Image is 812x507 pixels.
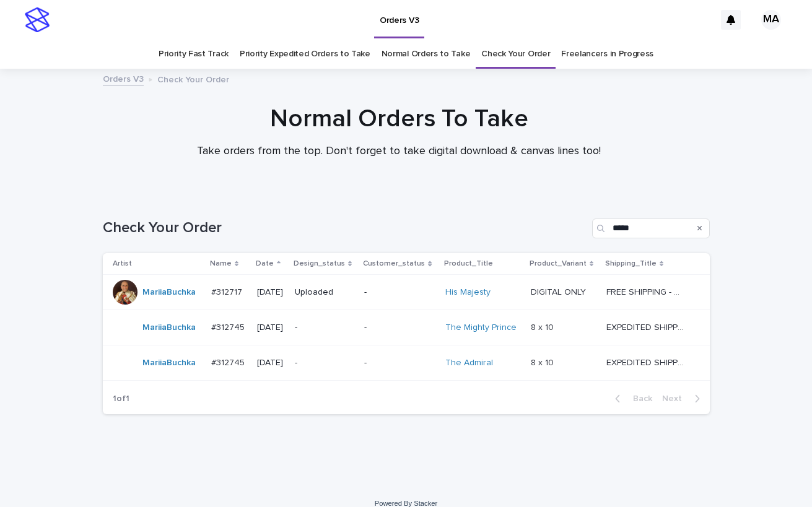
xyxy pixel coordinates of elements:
p: #312745 [211,320,247,333]
p: - [295,358,354,368]
p: Customer_status [363,257,425,271]
p: [DATE] [257,287,285,298]
p: 1 of 1 [103,384,139,414]
p: EXPEDITED SHIPPING - preview in 1 business day; delivery up to 5 business days after your approval. [606,355,686,368]
a: MariiaBuchka [142,287,196,298]
p: Take orders from the top. Don't forget to take digital download & canvas lines too! [151,145,647,158]
a: Orders V3 [103,71,144,85]
a: MariiaBuchka [142,358,196,368]
p: Artist [113,257,132,271]
span: Back [626,394,652,403]
h1: Normal Orders To Take [95,104,702,134]
p: [DATE] [257,323,285,333]
a: The Admiral [445,358,493,368]
p: DIGITAL ONLY [531,285,588,298]
p: Name [210,257,232,271]
span: Next [662,394,689,403]
p: 8 x 10 [531,355,556,368]
a: Normal Orders to Take [382,40,471,69]
p: Product_Variant [530,257,587,271]
tr: MariiaBuchka #312745#312745 [DATE]--The Mighty Prince 8 x 108 x 10 EXPEDITED SHIPPING - preview i... [103,310,710,345]
a: Check Your Order [481,40,550,69]
img: stacker-logo-s-only.png [25,7,50,32]
p: [DATE] [257,358,285,368]
a: Priority Expedited Orders to Take [240,40,370,69]
p: Date [256,257,274,271]
p: - [364,323,435,333]
h1: Check Your Order [103,219,587,237]
p: Shipping_Title [605,257,657,271]
p: - [295,323,354,333]
tr: MariiaBuchka #312745#312745 [DATE]--The Admiral 8 x 108 x 10 EXPEDITED SHIPPING - preview in 1 bu... [103,345,710,381]
a: MariiaBuchka [142,323,196,333]
input: Search [592,219,710,238]
p: Uploaded [295,287,354,298]
button: Next [657,393,710,404]
p: Product_Title [444,257,493,271]
a: Freelancers in Progress [561,40,653,69]
a: Powered By Stacker [375,500,437,507]
p: - [364,287,435,298]
p: Check Your Order [157,72,229,85]
p: 8 x 10 [531,320,556,333]
p: - [364,358,435,368]
div: MA [761,10,781,30]
p: Design_status [294,257,345,271]
button: Back [605,393,657,404]
p: #312745 [211,355,247,368]
a: Priority Fast Track [159,40,229,69]
tr: MariiaBuchka #312717#312717 [DATE]Uploaded-His Majesty DIGITAL ONLYDIGITAL ONLY FREE SHIPPING - p... [103,275,710,310]
p: EXPEDITED SHIPPING - preview in 1 business day; delivery up to 5 business days after your approval. [606,320,686,333]
a: The Mighty Prince [445,323,517,333]
p: FREE SHIPPING - preview in 1-2 business days, after your approval delivery will take 5-10 b.d. [606,285,686,298]
a: His Majesty [445,287,491,298]
p: #312717 [211,285,245,298]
